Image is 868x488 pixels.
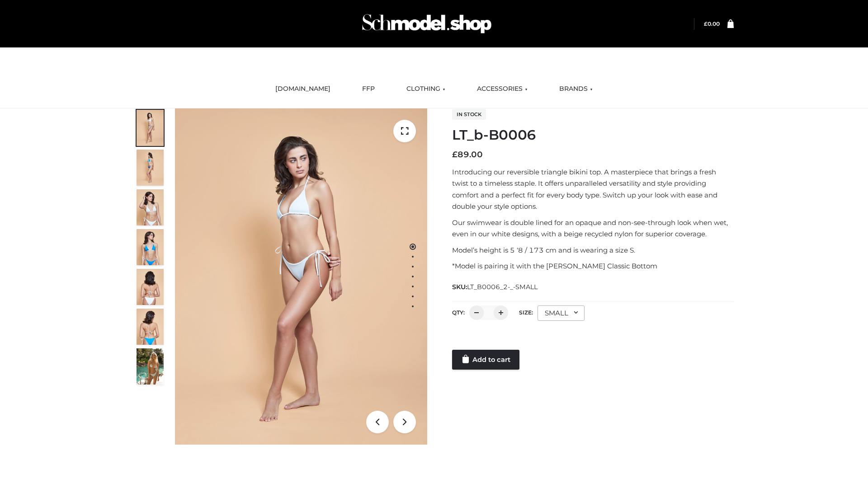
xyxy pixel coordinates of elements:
[452,244,734,256] p: Model’s height is 5 ‘8 / 173 cm and is wearing a size S.
[400,79,452,99] a: CLOTHING
[452,260,734,272] p: *Model is pairing it with the [PERSON_NAME] Classic Bottom
[452,127,734,143] h1: LT_b-B0006
[452,282,538,292] span: SKU:
[355,79,382,99] a: FFP
[452,109,486,120] span: In stock
[137,229,164,265] img: ArielClassicBikiniTop_CloudNine_AzureSky_OW114ECO_4-scaled.jpg
[552,79,599,99] a: BRANDS
[704,20,720,27] a: £0.00
[175,108,427,445] img: ArielClassicBikiniTop_CloudNine_AzureSky_OW114ECO_1
[467,283,538,291] span: LT_B0006_2-_-SMALL
[452,350,519,370] a: Add to cart
[137,309,164,345] img: ArielClassicBikiniTop_CloudNine_AzureSky_OW114ECO_8-scaled.jpg
[704,20,720,27] bdi: 0.00
[452,166,734,212] p: Introducing our reversible triangle bikini top. A masterpiece that brings a fresh twist to a time...
[269,79,337,99] a: [DOMAIN_NAME]
[519,309,533,316] label: Size:
[452,217,734,240] p: Our swimwear is double lined for an opaque and non-see-through look when wet, even in our white d...
[538,305,585,321] div: SMALL
[137,189,164,225] img: ArielClassicBikiniTop_CloudNine_AzureSky_OW114ECO_3-scaled.jpg
[137,269,164,305] img: ArielClassicBikiniTop_CloudNine_AzureSky_OW114ECO_7-scaled.jpg
[137,150,164,186] img: ArielClassicBikiniTop_CloudNine_AzureSky_OW114ECO_2-scaled.jpg
[452,309,465,316] label: QTY:
[704,20,708,27] span: £
[137,110,164,146] img: ArielClassicBikiniTop_CloudNine_AzureSky_OW114ECO_1-scaled.jpg
[452,150,458,160] span: £
[452,150,483,160] bdi: 89.00
[359,6,495,42] img: Schmodel Admin 964
[137,348,164,385] img: Arieltop_CloudNine_AzureSky2.jpg
[470,79,534,99] a: ACCESSORIES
